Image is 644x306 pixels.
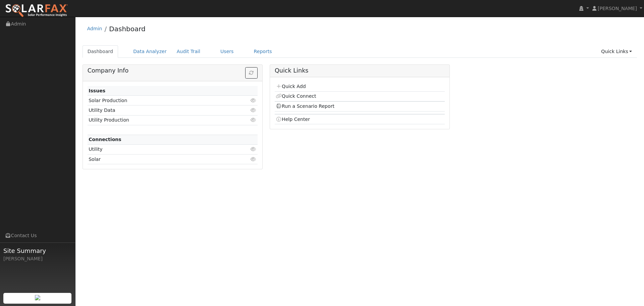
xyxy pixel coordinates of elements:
[596,45,637,58] a: Quick Links
[3,255,72,262] div: [PERSON_NAME]
[88,115,230,125] td: Utility Production
[3,246,72,255] span: Site Summary
[172,45,205,58] a: Audit Trail
[215,45,239,58] a: Users
[275,67,445,74] h5: Quick Links
[88,105,230,115] td: Utility Data
[88,144,230,154] td: Utility
[87,26,102,31] a: Admin
[276,84,306,89] a: Quick Add
[251,147,257,151] i: Click to view
[276,93,316,99] a: Quick Connect
[251,118,257,122] i: Click to view
[276,117,310,122] a: Help Center
[276,103,334,109] a: Run a Scenario Report
[89,88,105,93] strong: Issues
[251,108,257,113] i: Click to view
[83,45,118,58] a: Dashboard
[88,96,230,105] td: Solar Production
[5,4,68,18] img: SolarFax
[128,45,172,58] a: Data Analyzer
[88,155,230,164] td: Solar
[89,137,121,142] strong: Connections
[109,25,146,33] a: Dashboard
[35,295,40,300] img: retrieve
[251,157,257,162] i: Click to view
[251,98,257,103] i: Click to view
[249,45,277,58] a: Reports
[598,6,637,11] span: [PERSON_NAME]
[88,67,258,74] h5: Company Info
